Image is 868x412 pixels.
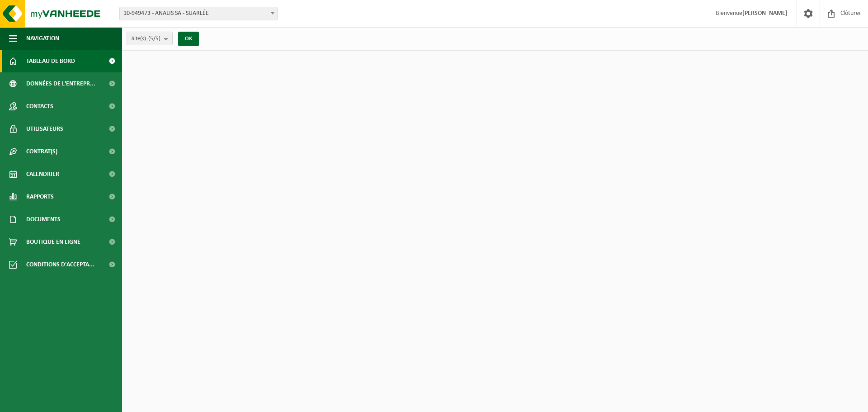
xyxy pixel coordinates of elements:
[119,7,278,20] span: 10-949473 - ANALIS SA - SUARLÉE
[26,118,63,140] span: Utilisateurs
[26,50,75,72] span: Tableau de bord
[26,140,57,163] span: Contrat(s)
[26,27,59,50] span: Navigation
[26,231,80,253] span: Boutique en ligne
[26,208,61,231] span: Documents
[26,185,54,208] span: Rapports
[26,163,59,185] span: Calendrier
[26,72,95,95] span: Données de l'entrepr...
[148,36,160,42] count: (5/5)
[178,32,199,46] button: OK
[26,95,53,118] span: Contacts
[742,10,788,17] strong: [PERSON_NAME]
[127,32,173,45] button: Site(s)(5/5)
[120,7,277,20] span: 10-949473 - ANALIS SA - SUARLÉE
[26,253,94,276] span: Conditions d'accepta...
[132,32,160,46] span: Site(s)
